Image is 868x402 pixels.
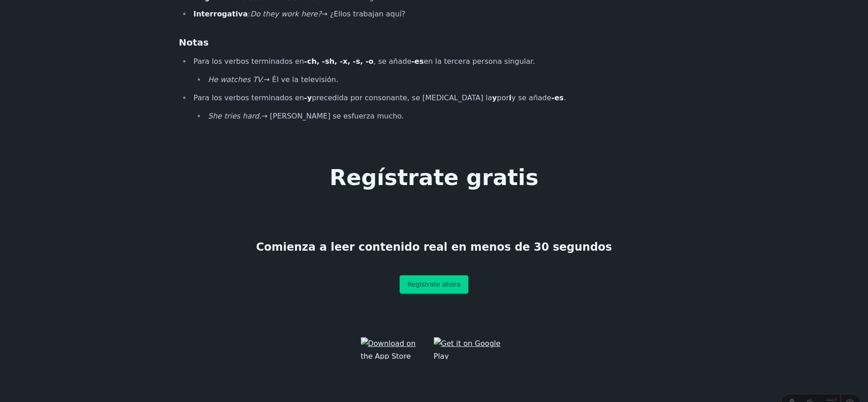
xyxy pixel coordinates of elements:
[194,10,248,18] strong: Interrogativa
[411,57,424,66] strong: -es
[256,240,612,254] h3: Comienza a leer contenido real en menos de 30 segundos
[191,92,689,123] li: Para los verbos terminados en precedida por consonante, se [MEDICAL_DATA] la por y se añade .
[304,93,312,102] strong: -y
[205,73,689,86] li: → Él ve la televisión.
[551,93,564,102] strong: -es
[250,10,321,18] em: Do they work here?
[205,110,689,123] li: → [PERSON_NAME] se esfuerza mucho.
[329,166,539,188] h1: Regístrate gratis
[434,337,508,359] img: Get it on Google Play
[191,8,689,21] li: : → ¿Ellos trabajan aquí?
[492,93,497,102] strong: y
[304,57,373,66] strong: -ch, -sh, -x, -s, -o
[400,275,468,294] a: Regístrate ahora
[509,93,511,102] strong: i
[179,35,689,50] h3: Notas
[191,55,689,86] li: Para los verbos terminados en , se añade en la tercera persona singular.
[208,112,262,120] em: She tries hard.
[208,75,264,84] em: He watches TV.
[361,337,426,359] img: Download on the App Store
